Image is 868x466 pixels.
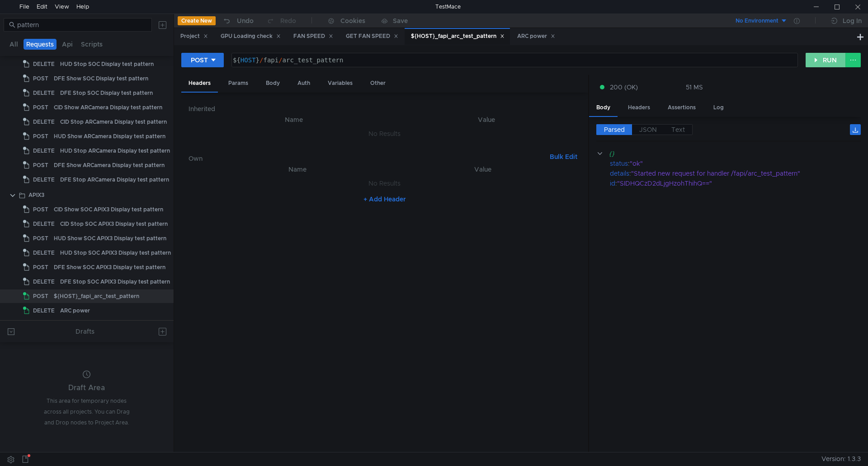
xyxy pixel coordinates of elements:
[280,15,296,26] div: Redo
[54,130,165,143] div: HUD Show ARCamera Display test pattern
[33,217,55,231] span: DELETE
[54,72,148,85] div: DFE Show SOC Display test pattern
[28,188,44,202] div: APIX3
[368,179,401,187] nz-embed-empty: No Results
[33,173,55,186] span: DELETE
[610,158,628,168] div: status
[60,275,170,289] div: DFE Stop SOC APIX3 Display test pattern
[54,203,163,216] div: CID Show SOC APIX3 Display test pattern
[821,452,861,466] span: Version: 1.3.3
[191,55,208,65] div: POST
[54,158,165,172] div: DFE Show ARCamera Display test pattern
[60,86,153,100] div: DFE Stop SOC Display test pattern
[181,75,218,93] div: Headers
[33,261,48,274] span: POST
[33,144,55,158] span: DELETE
[33,86,55,100] span: DELETE
[178,16,216,25] button: Create New
[54,101,162,114] div: CID Show ARCamera Display test pattern
[33,246,55,260] span: DELETE
[660,99,703,116] div: Assertions
[24,39,57,50] button: Requests
[33,130,48,143] span: POST
[610,168,629,178] div: details
[33,275,55,289] span: DELETE
[411,32,505,41] div: ${HOST}_fapi_arc_test_pattern
[60,246,171,260] div: HUD Stop SOC APIX3 Display test pattern
[639,126,657,134] span: JSON
[706,99,731,116] div: Log
[54,261,165,274] div: DFE Show SOC APIX3 Display test pattern
[589,99,618,117] div: Body
[33,289,48,303] span: POST
[54,232,166,245] div: HUD Show SOC APIX3 Display test pattern
[346,32,398,41] div: GET FAN SPEED
[293,32,333,41] div: FAN SPEED
[33,72,48,85] span: POST
[806,53,846,67] button: RUN
[17,20,146,30] input: Search...
[7,39,21,50] button: All
[631,168,849,178] div: "Started new request for handler /fapi/arc_test_pattern"
[610,158,861,168] div: :
[546,151,581,162] button: Bulk Edit
[216,14,260,28] button: Undo
[360,194,410,205] button: + Add Header
[180,32,208,41] div: Project
[604,126,625,134] span: Parsed
[33,203,48,216] span: POST
[725,14,788,28] button: No Environment
[686,83,703,91] div: 51 MS
[60,217,168,231] div: CID Stop SOC APIX3 Display test pattern
[60,304,90,317] div: ARC power
[33,304,55,317] span: DELETE
[630,158,849,168] div: "ok"
[33,158,48,172] span: POST
[393,18,408,24] div: Save
[290,75,317,92] div: Auth
[60,115,167,129] div: CID Stop ARCamera Display test pattern
[54,289,139,303] div: ${HOST}_fapi_arc_test_pattern
[340,15,365,26] div: Cookies
[368,130,401,138] nz-embed-empty: No Results
[671,126,685,134] span: Text
[189,103,581,114] h6: Inherited
[610,82,638,92] span: 200 (OK)
[181,53,224,67] button: POST
[60,144,170,158] div: HUD Stop ARCamera Display test pattern
[736,17,778,25] div: No Environment
[189,153,546,164] h6: Own
[78,39,105,50] button: Scripts
[517,32,555,41] div: ARC power
[363,75,393,92] div: Other
[617,178,849,188] div: "SIDHQCzD2dLjgHzohThihQ=="
[60,173,169,186] div: DFE Stop ARCamera Display test pattern
[843,15,862,26] div: Log In
[260,14,302,28] button: Redo
[203,164,392,175] th: Name
[259,75,287,92] div: Body
[621,99,657,116] div: Headers
[221,32,281,41] div: GPU Loading check
[610,168,861,178] div: :
[59,39,75,50] button: Api
[392,114,581,125] th: Value
[75,326,94,337] div: Drafts
[321,75,360,92] div: Variables
[609,149,848,158] div: {}
[33,101,48,114] span: POST
[392,164,574,175] th: Value
[33,232,48,245] span: POST
[33,57,55,71] span: DELETE
[196,114,392,125] th: Name
[221,75,255,92] div: Params
[610,178,861,188] div: :
[237,15,254,26] div: Undo
[610,178,615,188] div: id
[60,57,154,71] div: HUD Stop SOC Display test pattern
[33,115,55,129] span: DELETE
